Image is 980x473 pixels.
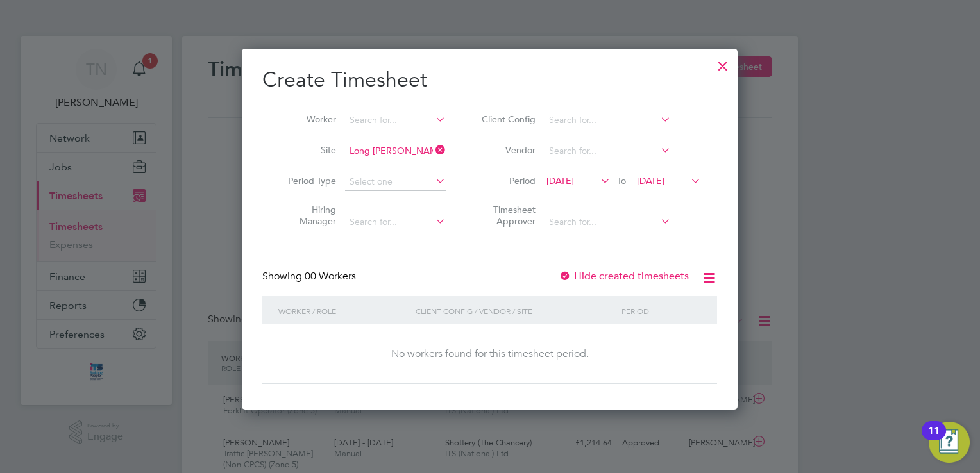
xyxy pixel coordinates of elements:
input: Search for... [545,142,671,160]
input: Select one [345,173,446,191]
div: 11 [928,431,940,447]
button: Open Resource Center, 11 new notifications [929,422,970,463]
label: Hide created timesheets [559,270,689,283]
span: To [613,172,630,189]
label: Timesheet Approver [478,204,536,227]
input: Search for... [345,142,446,160]
span: 00 Workers [305,270,356,283]
span: [DATE] [637,175,664,187]
input: Search for... [545,213,671,231]
span: [DATE] [546,175,574,187]
div: Worker / Role [275,296,412,326]
label: Site [278,144,336,156]
label: Worker [278,113,336,125]
label: Client Config [478,113,536,125]
label: Vendor [478,144,536,156]
div: No workers found for this timesheet period. [275,347,704,361]
div: Period [618,296,704,326]
label: Period [478,175,536,187]
div: Client Config / Vendor / Site [412,296,618,326]
h2: Create Timesheet [262,67,717,94]
input: Search for... [345,112,446,129]
input: Search for... [545,112,671,129]
label: Hiring Manager [278,204,336,227]
input: Search for... [345,213,446,231]
div: Showing [262,270,359,283]
label: Period Type [278,175,336,187]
